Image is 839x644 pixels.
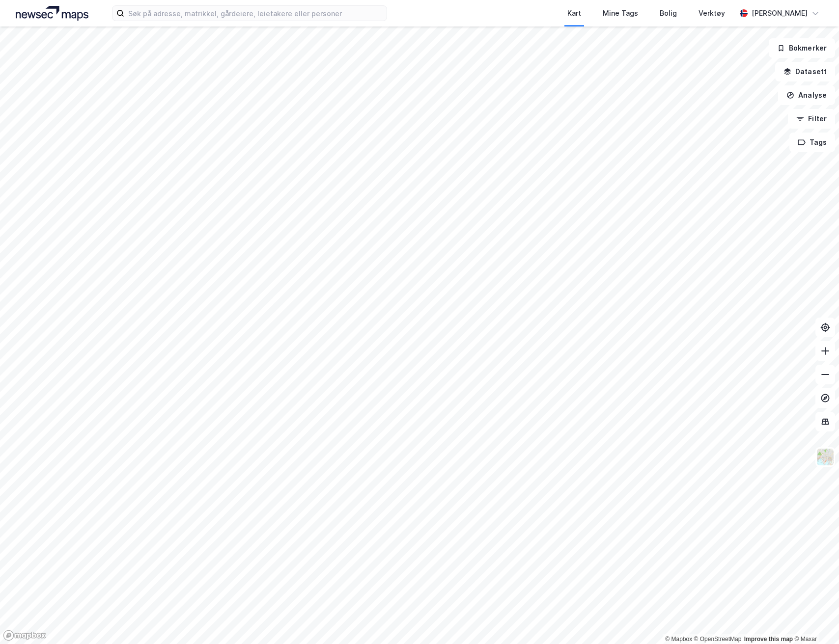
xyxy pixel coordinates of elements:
div: Bolig [660,7,677,19]
button: Filter [788,109,835,129]
div: Kontrollprogram for chat [790,597,839,644]
iframe: Chat Widget [790,597,839,644]
a: Mapbox homepage [3,630,46,641]
div: Kart [567,7,581,19]
a: Mapbox [665,636,692,643]
button: Tags [789,133,835,152]
img: Z [816,448,835,466]
button: Analyse [778,85,835,105]
a: OpenStreetMap [694,636,742,643]
input: Søk på adresse, matrikkel, gårdeiere, leietakere eller personer [124,6,387,21]
div: Mine Tags [603,7,638,19]
img: logo.a4113a55bc3d86da70a041830d287a7e.svg [16,6,88,21]
div: [PERSON_NAME] [752,7,808,19]
button: Datasett [775,62,835,81]
div: Verktøy [699,7,725,19]
a: Improve this map [744,636,793,643]
button: Bokmerker [769,38,835,58]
